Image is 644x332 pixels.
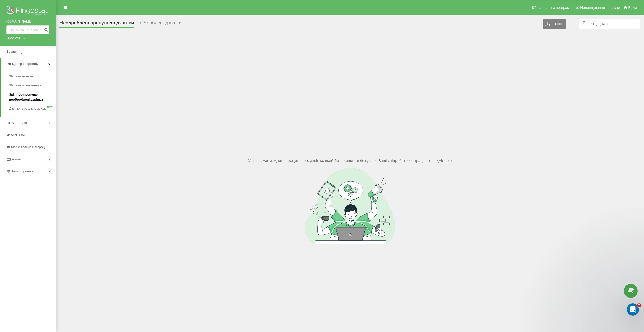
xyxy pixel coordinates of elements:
span: 2 [637,303,641,307]
span: Аналiтика [12,121,27,125]
a: Журнал дзвінків [9,72,56,81]
span: Маркетплейс інтеграцій [11,145,47,149]
span: Журнал дзвінків [9,74,33,79]
a: Звіт про пропущені необроблені дзвінки [9,90,56,104]
span: Дзвінки в реальному часі [9,106,47,111]
span: Кошти [11,157,21,161]
a: Центр звернень [1,58,56,70]
button: Експорт [543,19,566,29]
span: Налаштування [11,169,33,173]
a: Дзвінки в реальному часіNEW [9,104,56,113]
span: Налаштування профілю [580,6,620,10]
span: Звіт про пропущені необроблені дзвінки [9,92,53,102]
span: Mini CRM [11,133,25,137]
a: Журнал повідомлень [9,81,56,90]
span: Журнал повідомлень [9,83,41,88]
div: Проекти [6,36,20,41]
div: Оброблені дзвінки [140,20,182,28]
span: Реферальна програма [534,6,572,10]
a: [DOMAIN_NAME] [6,19,49,24]
input: Пошук за номером [6,25,49,34]
div: Необроблені пропущені дзвінки [59,20,134,28]
img: Ringostat logo [6,5,49,18]
span: Центр звернень [12,62,38,66]
span: Вихід [628,6,637,10]
span: Дашборд [9,50,23,54]
iframe: Intercom live chat [627,303,639,316]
